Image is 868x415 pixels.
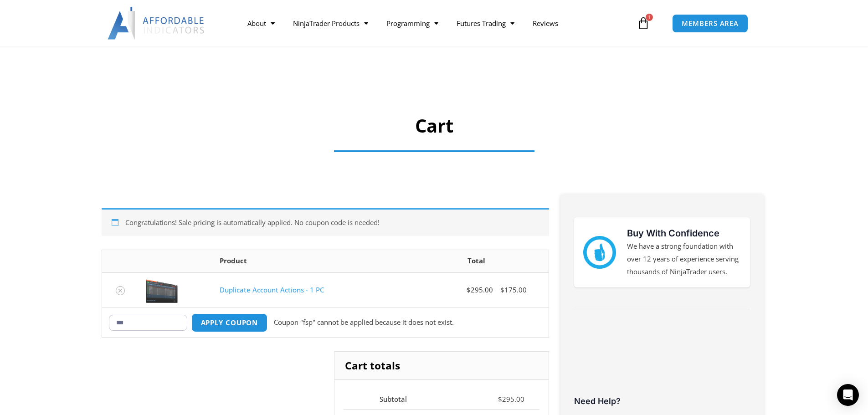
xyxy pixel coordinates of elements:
[404,250,548,272] th: Total
[220,285,324,294] a: Duplicate Account Actions - 1 PC
[213,250,404,272] th: Product
[498,395,524,404] bdi: 295.00
[672,14,748,33] a: MEMBERS AREA
[108,7,205,40] img: LogoAI | Affordable Indicators – NinjaTrader
[377,13,447,34] a: Programming
[583,236,616,269] img: mark thumbs good 43913 | Affordable Indicators – NinjaTrader
[132,113,736,138] h1: Cart
[574,325,750,394] iframe: Customer reviews powered by Trustpilot
[498,395,502,404] span: $
[837,384,859,406] div: Open Intercom Messenger
[524,13,567,34] a: Reviews
[467,285,493,294] bdi: 295.00
[627,240,741,278] p: We have a strong foundation with over 12 years of experience serving thousands of NinjaTrader users.
[191,313,268,332] button: Apply coupon
[284,13,377,34] a: NinjaTrader Products
[146,277,178,303] img: Screenshot 2024-08-26 15414455555 | Affordable Indicators – NinjaTrader
[574,396,750,406] h3: Need Help?
[467,285,471,294] span: $
[627,226,741,240] h3: Buy With Confidence
[274,316,454,329] p: Coupon "fsp" cannot be applied because it does not exist.
[344,389,422,409] th: Subtotal
[447,13,524,34] a: Futures Trading
[334,352,548,380] h2: Cart totals
[116,286,125,295] a: Remove Duplicate Account Actions - 1 PC from cart
[682,20,739,27] span: MEMBERS AREA
[623,10,663,36] a: 1
[102,208,549,236] div: Congratulations! Sale pricing is automatically applied. No coupon code is needed!
[238,13,635,34] nav: Menu
[646,14,653,21] span: 1
[500,285,527,294] bdi: 175.00
[500,285,504,294] span: $
[238,13,284,34] a: About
